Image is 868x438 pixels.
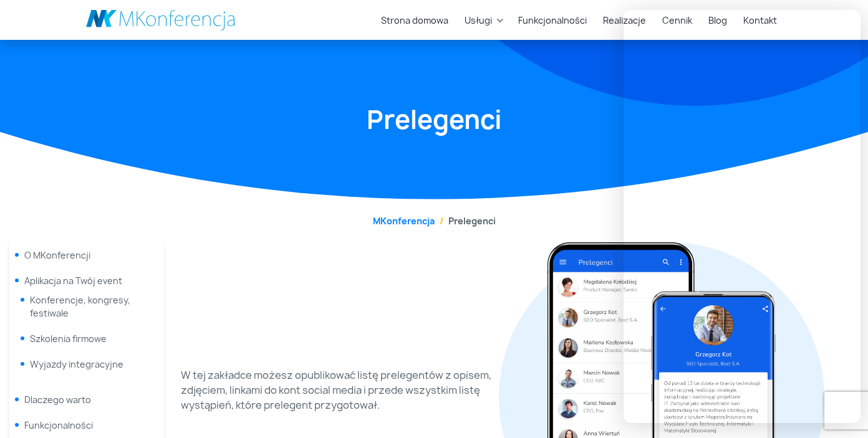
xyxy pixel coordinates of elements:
a: Konferencje, kongresy, festiwale [30,294,130,319]
a: Strona domowa [376,9,453,32]
p: W tej zakładce możesz opublikować listę prelegentów z opisem, zdjęciem, linkami do kont social me... [181,368,491,412]
iframe: Smartsupp widget messenger [624,10,861,423]
a: Usługi [460,9,497,32]
a: Cennik [657,9,697,32]
a: Realizacje [598,9,651,32]
a: Dlaczego warto [24,394,91,406]
a: Funkcjonalności [24,419,93,431]
a: Szkolenia firmowe [30,333,107,345]
a: Blog [703,9,732,32]
a: O MKonferencji [24,249,90,261]
nav: breadcrumb [86,214,782,227]
li: Prelegenci [435,214,496,227]
a: MKonferencja [373,215,435,227]
a: Funkcjonalności [513,9,592,32]
span: Aplikacja na Twój event [24,275,122,287]
a: Kontakt [738,9,782,32]
h1: Prelegenci [86,103,782,136]
a: Wyjazdy integracyjne [30,358,123,370]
